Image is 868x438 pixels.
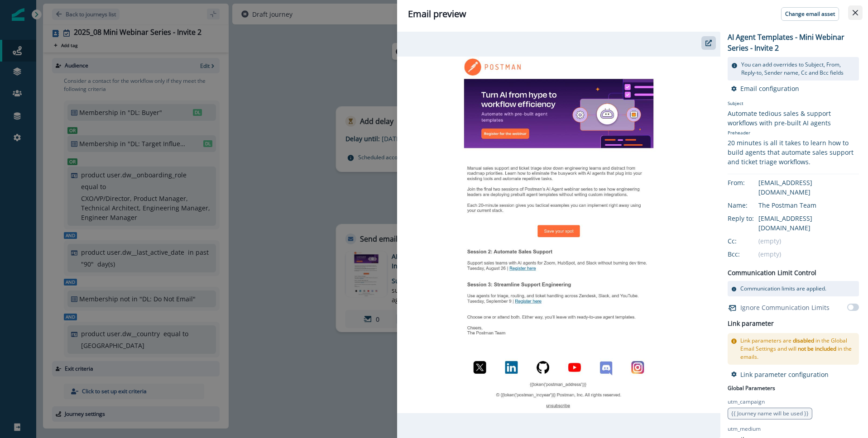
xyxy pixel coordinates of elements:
[785,11,835,17] p: Change email asset
[731,84,799,93] button: Email configuration
[728,268,816,277] p: Communication Limit Control
[728,249,773,259] div: Bcc:
[798,345,836,352] span: not be included
[728,425,761,433] p: utm_medium
[728,236,773,246] div: Cc:
[728,398,765,406] p: utm_campaign
[728,178,773,187] div: From:
[731,409,809,417] span: {{ Journey name will be used }}
[740,84,799,93] p: Email configuration
[740,370,829,379] p: Link parameter configuration
[728,138,859,167] div: 20 minutes is all it takes to learn how to build agents that automate sales support and ticket tr...
[758,214,859,233] div: [EMAIL_ADDRESS][DOMAIN_NAME]
[731,370,829,379] button: Link parameter configuration
[758,249,859,259] div: (empty)
[728,200,773,210] div: Name:
[728,318,774,329] h2: Link parameter
[758,178,859,197] div: [EMAIL_ADDRESS][DOMAIN_NAME]
[728,100,859,109] p: Subject
[848,5,863,20] button: Close
[408,7,857,21] div: Email preview
[781,7,839,21] button: Change email asset
[728,32,859,53] p: AI Agent Templates - Mini Webinar Series - Invite 2
[741,61,855,77] p: You can add overrides to Subject, From, Reply-to, Sender name, Cc and Bcc fields
[397,57,720,413] img: email asset unavailable
[728,214,773,223] div: Reply to:
[758,236,859,246] div: (empty)
[728,382,775,392] p: Global Parameters
[740,303,830,312] p: Ignore Communication Limits
[758,200,859,210] div: The Postman Team
[728,128,859,138] p: Preheader
[740,337,855,361] p: Link parameters are in the Global Email Settings and will in the emails.
[793,337,814,344] span: disabled
[728,109,859,128] div: Automate tedious sales & support workflows with pre-built AI agents
[740,285,826,293] p: Communication limits are applied.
